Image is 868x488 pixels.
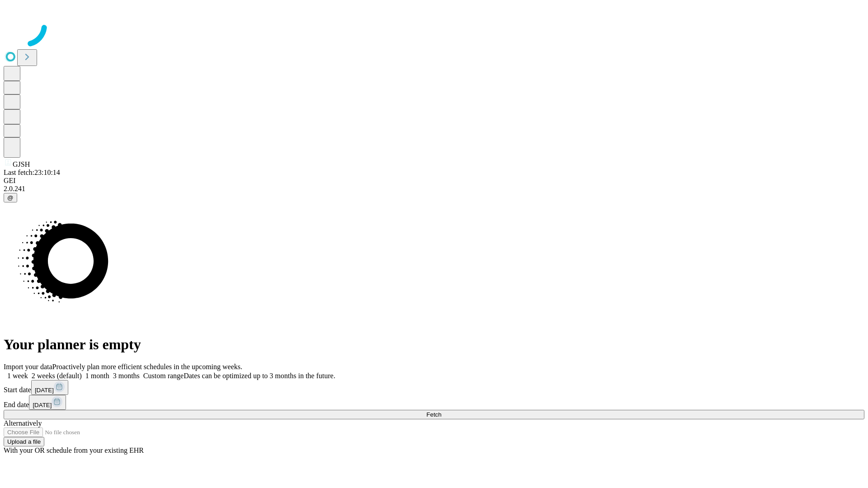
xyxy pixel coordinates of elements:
[4,193,17,202] button: @
[4,419,42,427] span: Alternatively
[4,169,60,176] span: Last fetch: 23:10:14
[143,372,184,380] span: Custom range
[13,160,30,168] span: GJSH
[4,363,52,371] span: Import your data
[4,437,44,446] button: Upload a file
[52,363,242,371] span: Proactively plan more efficient schedules in the upcoming weeks.
[4,380,864,395] div: Start date
[4,185,864,193] div: 2.0.241
[4,395,864,410] div: End date
[4,336,864,353] h1: Your planner is empty
[7,194,14,201] span: @
[184,372,335,380] span: Dates can be optimized up to 3 months in the future.
[4,177,864,185] div: GEI
[4,446,144,454] span: With your OR schedule from your existing EHR
[32,372,82,380] span: 2 weeks (default)
[4,410,864,419] button: Fetch
[113,372,140,380] span: 3 months
[35,387,54,394] span: [DATE]
[85,372,109,380] span: 1 month
[31,380,68,395] button: [DATE]
[33,402,52,408] span: [DATE]
[426,411,441,418] span: Fetch
[29,395,66,410] button: [DATE]
[7,372,28,380] span: 1 week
